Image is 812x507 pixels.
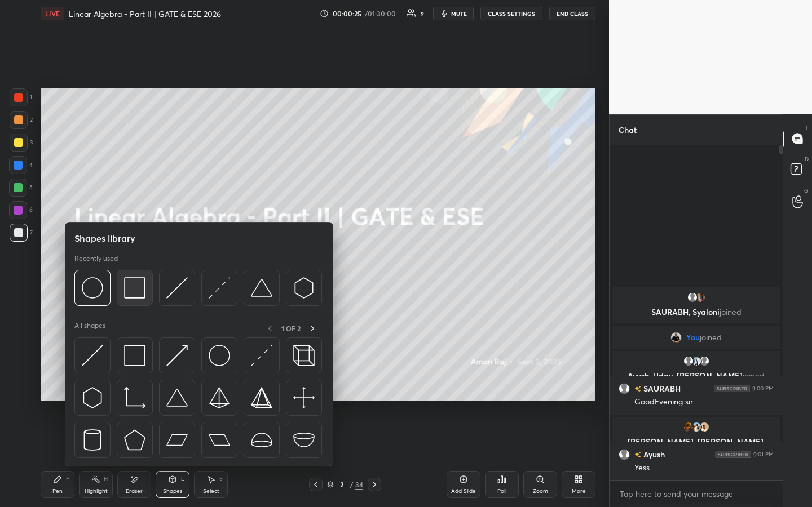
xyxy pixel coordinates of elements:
img: no-rating-badge.077c3623.svg [634,386,641,392]
div: LIVE [41,7,64,20]
div: S [219,476,223,482]
div: 4 [9,156,33,174]
img: svg+xml;charset=utf-8,%3Csvg%20xmlns%3D%22http%3A%2F%2Fwww.w3.org%2F2000%2Fsvg%22%20width%3D%2228... [82,429,103,451]
div: 7 [10,224,33,242]
img: svg+xml;charset=utf-8,%3Csvg%20xmlns%3D%22http%3A%2F%2Fwww.w3.org%2F2000%2Fsvg%22%20width%3D%2236... [82,277,103,299]
img: svg+xml;charset=utf-8,%3Csvg%20xmlns%3D%22http%3A%2F%2Fwww.w3.org%2F2000%2Fsvg%22%20width%3D%2230... [293,277,315,299]
p: Recently used [74,254,118,263]
div: 2 [336,481,347,488]
img: svg+xml;charset=utf-8,%3Csvg%20xmlns%3D%22http%3A%2F%2Fwww.w3.org%2F2000%2Fsvg%22%20width%3D%2238... [251,429,272,451]
img: 9107ca6834834495b00c2eb7fd6a1f67.jpg [670,332,682,343]
img: svg+xml;charset=utf-8,%3Csvg%20xmlns%3D%22http%3A%2F%2Fwww.w3.org%2F2000%2Fsvg%22%20width%3D%2236... [209,345,230,366]
img: svg+xml;charset=utf-8,%3Csvg%20xmlns%3D%22http%3A%2F%2Fwww.w3.org%2F2000%2Fsvg%22%20width%3D%2244... [166,429,188,451]
img: svg+xml;charset=utf-8,%3Csvg%20xmlns%3D%22http%3A%2F%2Fwww.w3.org%2F2000%2Fsvg%22%20width%3D%2230... [82,387,103,408]
div: 5 [9,179,33,197]
img: 4P8fHbbgJtejmAAAAAElFTkSuQmCC [714,385,750,392]
img: svg+xml;charset=utf-8,%3Csvg%20xmlns%3D%22http%3A%2F%2Fwww.w3.org%2F2000%2Fsvg%22%20width%3D%2234... [124,429,145,451]
div: Yess [634,462,774,474]
div: More [572,488,586,494]
p: D [805,155,809,163]
span: mute [451,10,467,17]
p: 1 OF 2 [281,324,301,333]
div: Poll [497,488,506,494]
p: T [805,123,809,132]
h6: Ayush [641,448,665,460]
div: Select [203,488,219,494]
img: default.png [619,383,630,394]
img: svg+xml;charset=utf-8,%3Csvg%20xmlns%3D%22http%3A%2F%2Fwww.w3.org%2F2000%2Fsvg%22%20width%3D%2238... [293,429,315,451]
p: All shapes [74,321,105,335]
img: svg+xml;charset=utf-8,%3Csvg%20xmlns%3D%22http%3A%2F%2Fwww.w3.org%2F2000%2Fsvg%22%20width%3D%2238... [251,277,272,299]
div: 3 [10,134,33,152]
div: P [66,476,69,482]
img: svg+xml;charset=utf-8,%3Csvg%20xmlns%3D%22http%3A%2F%2Fwww.w3.org%2F2000%2Fsvg%22%20width%3D%2230... [166,277,188,299]
img: svg+xml;charset=utf-8,%3Csvg%20xmlns%3D%22http%3A%2F%2Fwww.w3.org%2F2000%2Fsvg%22%20width%3D%2230... [82,345,103,366]
img: svg+xml;charset=utf-8,%3Csvg%20xmlns%3D%22http%3A%2F%2Fwww.w3.org%2F2000%2Fsvg%22%20width%3D%2233... [124,387,145,408]
img: 12beed7066bd49e89fc0bab51676e517.jpg [699,421,710,433]
div: Zoom [533,488,548,494]
img: no-rating-badge.077c3623.svg [634,452,641,458]
img: default.png [683,355,694,367]
button: End Class [549,7,595,20]
p: [PERSON_NAME], [PERSON_NAME], [PERSON_NAME] [619,437,773,455]
img: b221652327324147ad82fef7c20f66ad.jpg [683,421,694,433]
div: Add Slide [451,488,476,494]
div: 2 [10,111,33,129]
div: 1 [10,88,32,106]
img: 3 [691,421,702,433]
div: Eraser [126,488,143,494]
div: Highlight [85,488,108,494]
p: Ayush, Uday, [PERSON_NAME] [619,371,773,380]
img: default.png [687,292,698,303]
img: svg+xml;charset=utf-8,%3Csvg%20xmlns%3D%22http%3A%2F%2Fwww.w3.org%2F2000%2Fsvg%22%20width%3D%2240... [293,387,315,408]
img: svg+xml;charset=utf-8,%3Csvg%20xmlns%3D%22http%3A%2F%2Fwww.w3.org%2F2000%2Fsvg%22%20width%3D%2234... [251,387,272,408]
img: svg+xml;charset=utf-8,%3Csvg%20xmlns%3D%22http%3A%2F%2Fwww.w3.org%2F2000%2Fsvg%22%20width%3D%2244... [209,429,230,451]
img: default.png [699,355,710,367]
p: G [804,186,809,195]
h6: SAURABH [641,383,681,394]
span: joined [743,370,765,381]
div: H [104,476,108,482]
button: mute [433,7,474,20]
div: / [350,481,353,488]
div: Shapes [163,488,182,494]
img: svg+xml;charset=utf-8,%3Csvg%20xmlns%3D%22http%3A%2F%2Fwww.w3.org%2F2000%2Fsvg%22%20width%3D%2230... [166,345,188,366]
div: Pen [52,488,63,494]
img: svg+xml;charset=utf-8,%3Csvg%20xmlns%3D%22http%3A%2F%2Fwww.w3.org%2F2000%2Fsvg%22%20width%3D%2238... [166,387,188,408]
span: joined [720,306,742,317]
img: svg+xml;charset=utf-8,%3Csvg%20xmlns%3D%22http%3A%2F%2Fwww.w3.org%2F2000%2Fsvg%22%20width%3D%2230... [251,345,272,366]
div: L [181,476,184,482]
h5: Shapes library [74,232,135,245]
div: GoodEvening sir [634,397,774,408]
img: bfc978e65bf1497e9802fa99f91c5e27.jpg [691,355,702,367]
h4: Linear Algebra - Part II | GATE & ESE 2026 [69,8,221,19]
span: joined [700,333,722,342]
img: default.png [619,448,630,460]
p: SAURABH, Syaloni [619,308,773,317]
img: svg+xml;charset=utf-8,%3Csvg%20xmlns%3D%22http%3A%2F%2Fwww.w3.org%2F2000%2Fsvg%22%20width%3D%2230... [209,277,230,299]
div: 6 [9,201,33,219]
img: svg+xml;charset=utf-8,%3Csvg%20xmlns%3D%22http%3A%2F%2Fwww.w3.org%2F2000%2Fsvg%22%20width%3D%2234... [209,387,230,408]
img: 9d8aa854a8a644ddbb37ec9aa448d677.jpg [695,292,706,303]
img: svg+xml;charset=utf-8,%3Csvg%20xmlns%3D%22http%3A%2F%2Fwww.w3.org%2F2000%2Fsvg%22%20width%3D%2234... [124,277,145,299]
div: 9:00 PM [752,385,774,392]
img: svg+xml;charset=utf-8,%3Csvg%20xmlns%3D%22http%3A%2F%2Fwww.w3.org%2F2000%2Fsvg%22%20width%3D%2235... [293,345,315,366]
div: grid [610,285,783,481]
div: 9 [421,11,424,16]
p: Chat [610,115,646,145]
span: You [686,333,700,342]
div: 9:01 PM [753,451,774,457]
button: CLASS SETTINGS [480,7,542,20]
img: 4P8fHbbgJtejmAAAAAElFTkSuQmCC [715,451,751,457]
div: 34 [355,479,363,490]
img: svg+xml;charset=utf-8,%3Csvg%20xmlns%3D%22http%3A%2F%2Fwww.w3.org%2F2000%2Fsvg%22%20width%3D%2234... [124,345,145,366]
